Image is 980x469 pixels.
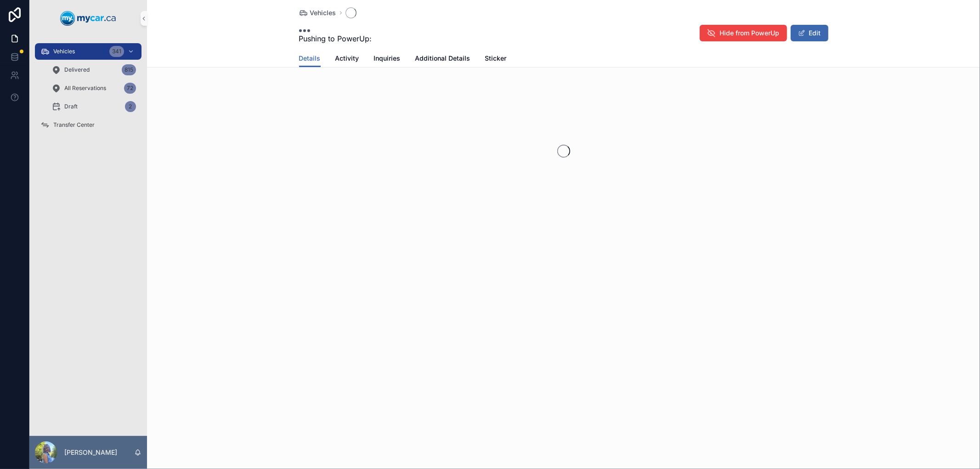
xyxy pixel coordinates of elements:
[46,98,142,115] a: Draft2
[64,85,106,92] span: All Reservations
[415,54,470,63] span: Additional Details
[53,121,95,129] span: Transfer Center
[122,64,136,75] div: 815
[64,66,90,73] span: Delivered
[335,54,359,63] span: Activity
[64,448,117,457] p: [PERSON_NAME]
[485,54,507,63] span: Sticker
[374,54,401,63] span: Inquiries
[29,37,147,145] div: scrollable content
[124,83,136,94] div: 72
[335,50,359,68] a: Activity
[700,25,787,41] button: Hide from PowerUp
[299,50,321,68] a: Details
[299,8,336,17] a: Vehicles
[791,25,828,41] button: Edit
[64,103,78,110] span: Draft
[720,28,780,38] span: Hide from PowerUp
[35,117,142,133] a: Transfer Center
[109,46,124,57] div: 341
[299,54,321,63] span: Details
[415,50,470,68] a: Additional Details
[485,50,507,68] a: Sticker
[35,43,142,60] a: Vehicles341
[53,48,75,55] span: Vehicles
[46,62,142,78] a: Delivered815
[60,11,116,26] img: App logo
[46,80,142,96] a: All Reservations72
[310,8,336,17] span: Vehicles
[299,33,372,44] span: Pushing to PowerUp:
[374,50,401,68] a: Inquiries
[125,101,136,112] div: 2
